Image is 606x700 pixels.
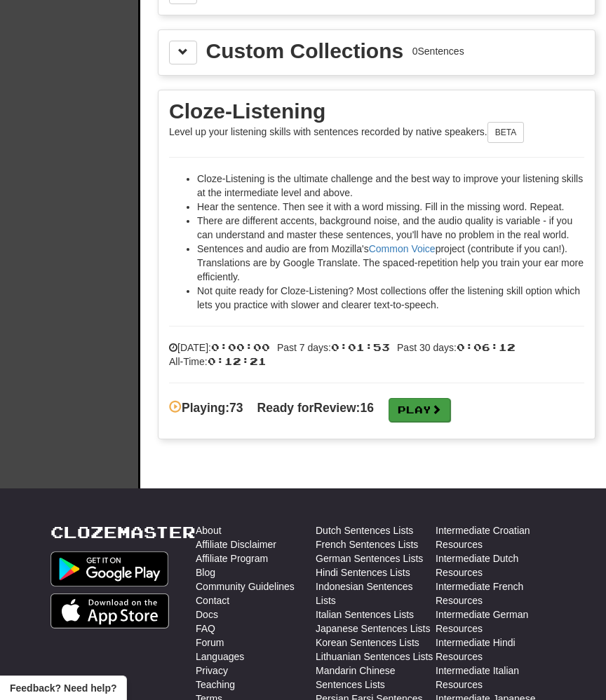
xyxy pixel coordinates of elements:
[10,681,116,695] span: Open feedback widget
[196,593,229,608] a: Contact
[169,101,584,122] div: Cloze-Listening
[250,399,381,417] li: Review: 16
[436,608,555,636] a: Intermediate German Resources
[211,341,270,353] span: 0:00:00
[169,122,584,143] p: Level up your listening skills with sentences recorded by native speakers.
[196,622,215,636] a: FAQ
[197,284,584,312] li: Not quite ready for Cloze-Listening? Most collections offer the listening skill option which lets...
[162,399,250,417] li: Playing: 73
[166,341,274,355] li: [DATE]:
[436,636,555,664] a: Intermediate Hindi Resources
[196,565,215,579] a: Blog
[50,593,169,629] img: Get it on App Store
[196,678,235,692] a: Teaching
[316,537,418,551] a: French Sentences Lists
[197,242,584,284] li: Sentences and audio are from Mozilla's project (contribute if you can!). Translations are by Goog...
[196,650,244,664] a: Languages
[196,636,224,650] a: Forum
[50,551,168,586] img: Get it on Google Play
[316,608,414,622] a: Italian Sentences Lists
[457,341,516,353] span: 0:06:12
[316,523,413,537] a: Dutch Sentences Lists
[436,664,555,692] a: Intermediate Italian Resources
[316,636,419,650] a: Korean Sentences Lists
[196,579,295,593] a: Community Guidelines
[436,579,555,608] a: Intermediate French Resources
[393,341,519,355] li: Past 30 days:
[316,650,433,664] a: Lithuanian Sentences Lists
[197,172,584,200] li: Cloze-Listening is the ultimate challenge and the best way to improve your listening skills at th...
[50,523,196,541] a: Clozemaster
[257,401,314,415] span: Ready for
[436,551,555,579] a: Intermediate Dutch Resources
[436,523,555,551] a: Intermediate Croatian Resources
[206,41,404,62] div: Custom Collections
[196,664,228,678] a: Privacy
[316,579,436,608] a: Indonesian Sentences Lists
[196,608,218,622] a: Docs
[197,214,584,242] li: There are different accents, background noise, and the audio quality is variable - if you can und...
[487,122,524,143] button: BETA
[316,622,430,636] a: Japanese Sentences Lists
[208,355,267,367] span: 0:12:21
[412,44,464,58] div: 0 Sentences
[316,565,410,579] a: Hindi Sentences Lists
[196,537,276,551] a: Affiliate Disclaimer
[166,355,270,369] li: All-Time:
[196,551,268,565] a: Affiliate Program
[316,664,436,692] a: Mandarin Chinese Sentences Lists
[196,523,222,537] a: About
[197,200,584,214] li: Hear the sentence. Then see it with a word missing. Fill in the missing word. Repeat.
[369,243,436,254] a: Common Voice
[389,398,450,422] a: Play
[274,341,393,355] li: Past 7 days:
[316,551,423,565] a: German Sentences Lists
[331,341,390,353] span: 0:01:53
